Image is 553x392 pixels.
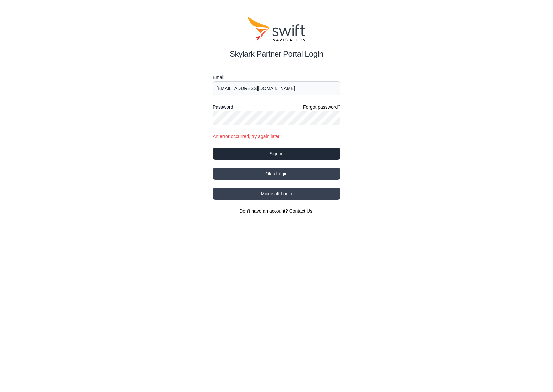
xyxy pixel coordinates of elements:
[213,168,340,180] button: Okta Login
[213,188,340,200] button: Microsoft Login
[289,208,312,214] a: Contact Us
[213,133,340,140] div: An error occurred, try again later
[213,103,233,111] label: Password
[303,104,340,110] a: Forgot password?
[213,48,340,60] h2: Skylark Partner Portal Login
[213,73,340,81] label: Email
[213,148,340,160] button: Sign in
[213,208,340,214] section: Don't have an account?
